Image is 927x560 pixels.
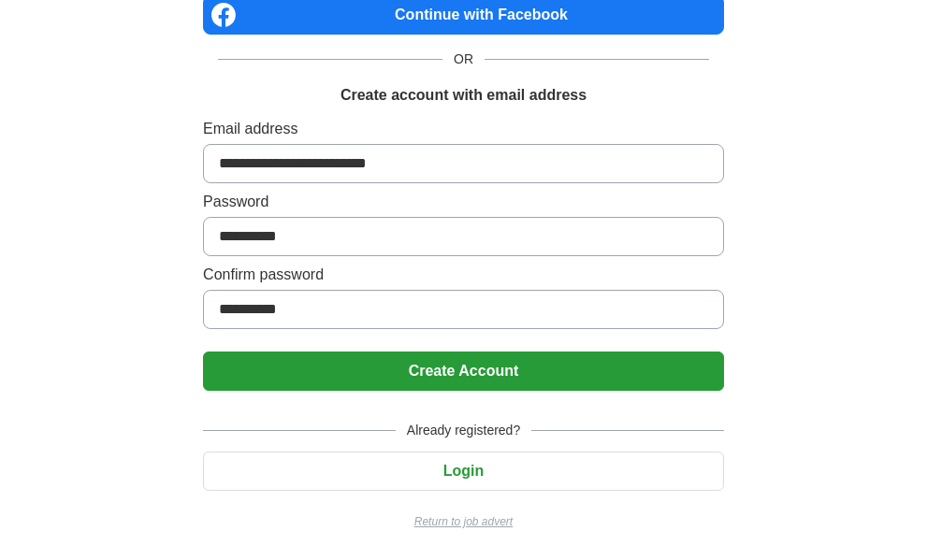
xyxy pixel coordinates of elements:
[203,352,724,391] button: Create Account
[203,191,724,213] label: Password
[203,264,724,286] label: Confirm password
[396,421,531,440] span: Already registered?
[340,84,587,107] h1: Create account with email address
[203,118,724,140] label: Email address
[203,463,724,479] a: Login
[442,50,485,69] span: OR
[203,452,724,491] button: Login
[203,513,724,530] a: Return to job advert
